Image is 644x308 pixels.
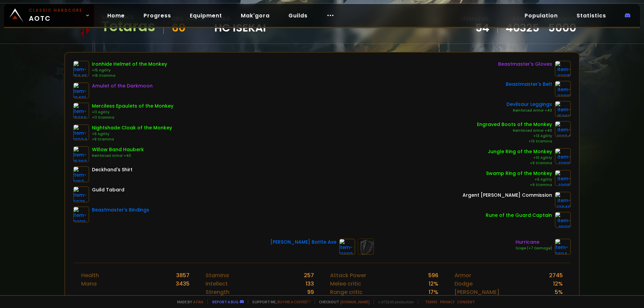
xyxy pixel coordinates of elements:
[477,128,552,133] div: Reinforced Armor +40
[429,288,438,296] div: 17 %
[486,177,552,182] div: +9 Agility
[81,280,97,288] div: Mana
[330,271,366,280] div: Attack Power
[486,170,552,177] div: Swamp Ring of the Monkey
[555,170,571,186] img: item-12015
[488,148,552,155] div: Jungle Ring of the Monkey
[506,23,539,33] a: 40325
[138,9,176,22] a: Progress
[81,271,99,280] div: Health
[440,299,454,304] a: Privacy
[193,299,203,304] a: a fan
[486,182,552,188] div: +9 Stamina
[306,280,314,288] div: 133
[571,9,611,22] a: Statistics
[73,61,89,77] img: item-15645
[92,206,149,213] div: Beastmaster's Bindings
[92,110,173,115] div: +11 Agility
[553,280,563,288] div: 12 %
[555,212,571,228] img: item-19120
[29,7,83,13] small: Classic Hardcore
[283,9,313,22] a: Guilds
[235,9,275,22] a: Mak'gora
[330,288,363,296] div: Range critic
[477,133,552,139] div: +13 Agility
[428,271,438,280] div: 596
[92,73,167,78] div: +16 Stamina
[555,192,571,208] img: item-12846
[270,239,336,246] div: [PERSON_NAME] Battle Axe
[29,7,83,23] span: AOTC
[454,288,499,296] div: [PERSON_NAME]
[73,206,89,223] img: item-22011
[206,280,228,288] div: Intellect
[173,299,203,304] span: Made by
[73,82,89,99] img: item-19491
[477,121,552,128] div: Engraved Boots of the Monkey
[307,288,314,296] div: 99
[506,108,552,113] div: Reinforced Armor +40
[498,61,552,68] div: Beastmaster's Gloves
[516,239,552,246] div: Hurricane
[555,148,571,164] img: item-12016
[429,280,438,288] div: 12 %
[304,271,314,280] div: 257
[92,153,144,159] div: Reinforced Armor +40
[214,14,266,33] div: guild
[206,288,229,296] div: Strength
[519,9,563,22] a: Population
[92,82,153,89] div: Amulet of the Darkmoon
[457,299,475,304] a: Consent
[73,166,89,182] img: item-5107
[506,101,552,108] div: Devilsaur Leggings
[101,21,155,32] div: Tetaras
[330,280,361,288] div: Melee critic
[92,186,124,193] div: Guild Tabard
[516,246,552,251] div: Scope (+7 Damage)
[73,186,89,202] img: item-5976
[73,146,89,162] img: item-15787
[92,115,173,120] div: +11 Stamina
[73,124,89,140] img: item-10224
[340,299,370,304] a: [DOMAIN_NAME]
[549,271,563,280] div: 2745
[486,212,552,219] div: Rune of the Guard Captain
[488,155,552,161] div: +10 Agility
[555,61,571,77] img: item-22015
[462,23,489,33] div: 54
[92,124,172,131] div: Nightshade Cloak of the Monkey
[454,271,471,280] div: Armor
[73,103,89,119] img: item-15656
[555,239,571,255] img: item-2824
[92,166,132,173] div: Deckhand's Shirt
[248,299,311,304] span: Support me,
[425,299,437,304] a: Terms
[212,299,238,304] a: Report a bug
[92,131,172,137] div: +9 Agility
[374,299,414,304] span: v. d752d5 - production
[176,280,190,288] div: 3435
[92,146,144,153] div: Willow Band Hauberk
[555,121,571,137] img: item-10234
[92,61,167,68] div: Ironhide Helmet of the Monkey
[555,101,571,117] img: item-15062
[339,239,355,255] img: item-13003
[488,161,552,166] div: +9 Stamina
[555,81,571,97] img: item-22010
[477,139,552,144] div: +13 Stamina
[214,23,266,33] span: HC Isekai
[555,288,563,296] div: 5 %
[4,4,94,27] a: Classic HardcoreAOTC
[506,81,552,88] div: Beastmaster's Belt
[176,271,190,280] div: 3857
[92,68,167,73] div: +15 Agility
[206,271,229,280] div: Stamina
[92,137,172,142] div: +9 Stamina
[184,9,227,22] a: Equipment
[454,280,473,288] div: Dodge
[463,192,552,199] div: Argent [PERSON_NAME] Commission
[277,299,311,304] a: Buy me a coffee
[102,9,130,22] a: Home
[92,103,173,110] div: Merciless Epaulets of the Monkey
[315,299,370,304] span: Checkout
